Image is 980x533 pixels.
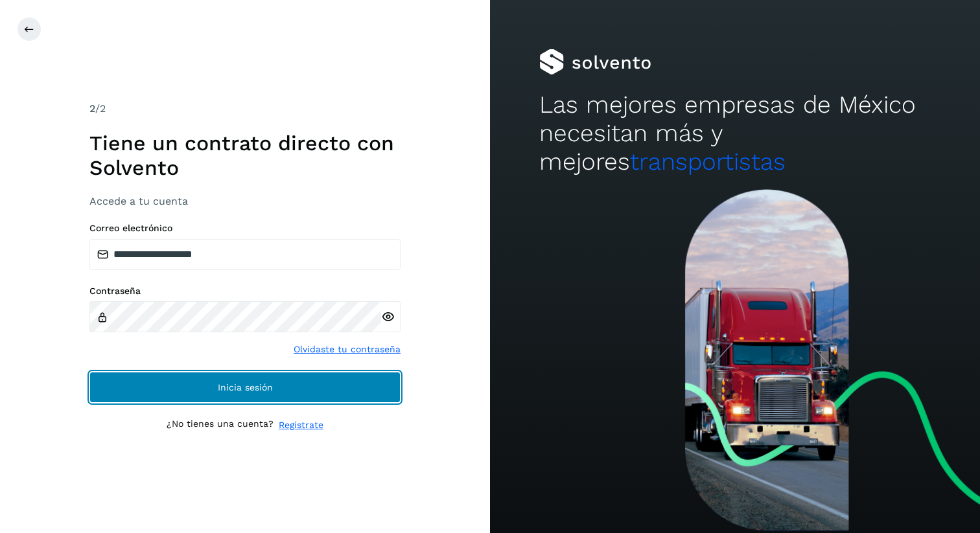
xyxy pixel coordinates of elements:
[89,101,401,117] div: /2
[89,102,95,115] span: 2
[89,131,401,181] h1: Tiene un contrato directo con Solvento
[167,418,274,432] p: ¿No tienes una cuenta?
[279,418,323,432] a: Regístrate
[89,372,401,403] button: Inicia sesión
[539,91,931,177] h2: Las mejores empresas de México necesitan más y mejores
[89,286,401,297] label: Contraseña
[89,195,401,207] h3: Accede a tu cuenta
[630,148,786,176] span: transportistas
[218,383,273,392] span: Inicia sesión
[89,223,401,234] label: Correo electrónico
[294,343,401,356] a: Olvidaste tu contraseña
